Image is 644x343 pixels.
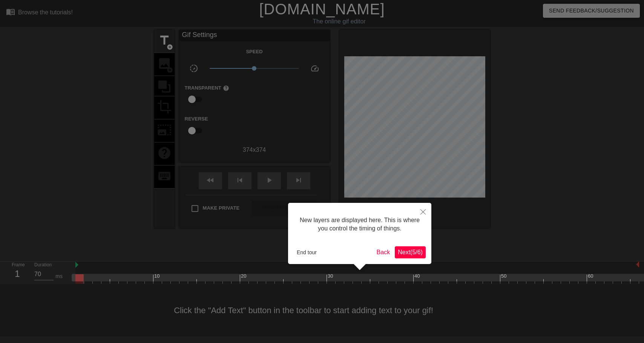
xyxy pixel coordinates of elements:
span: Next ( 5 / 6 ) [398,249,423,255]
div: New layers are displayed here. This is where you control the timing of things. [294,209,426,241]
button: Next [395,246,426,258]
button: Close [415,203,431,220]
button: Back [374,246,393,258]
button: End tour [294,247,320,258]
